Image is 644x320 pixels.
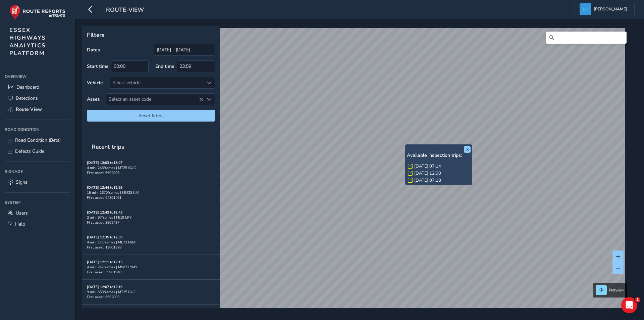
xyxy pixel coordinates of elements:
[87,96,99,102] label: Asset
[621,297,637,313] iframe: Intercom live chat
[87,160,122,165] strong: [DATE] 13:03 to 13:07
[87,289,215,294] div: 9 min | 650 frames | MT25 GUC
[106,6,144,15] span: route-view
[87,190,215,195] div: 15 min | 1670 frames | MM23 KJX
[87,265,215,270] div: 4 min | 247 frames | MW73 YMY
[594,3,627,15] span: [PERSON_NAME]
[16,84,39,90] span: Dashboard
[87,63,109,70] label: Start time
[15,221,25,227] span: Help
[87,185,122,190] strong: [DATE] 12:44 to 12:59
[87,294,119,300] span: First asset: 6602005
[16,106,42,112] span: Route View
[87,220,119,225] span: First asset: 3902497
[87,215,215,220] div: 2 min | 67 frames | MJ19 LPY
[16,210,28,216] span: Users
[87,110,215,122] button: Reset filters
[87,270,121,275] span: First asset: 39901948
[546,32,627,44] input: Search
[87,235,122,240] strong: [DATE] 12:35 to 12:39
[15,148,44,154] span: Defects Guide
[85,28,625,316] canvas: Map
[204,94,215,105] div: Select an asset code
[9,5,65,20] img: rr logo
[87,210,122,215] strong: [DATE] 12:43 to 12:45
[609,287,625,293] span: Network
[5,82,70,93] a: Dashboard
[106,94,204,105] span: Select an asset code
[87,240,215,245] div: 4 min | 141 frames | ML73 NBA
[16,95,38,101] span: Detections
[5,197,70,208] div: System
[5,93,70,104] a: Detections
[5,72,70,82] div: Overview
[155,63,174,70] label: End time
[87,138,129,155] span: Recent trips
[87,47,100,53] label: Dates
[580,3,630,15] button: [PERSON_NAME]
[5,219,70,230] a: Help
[87,245,121,250] span: First asset: 13801328
[414,163,441,169] a: [DATE] 07:14
[5,208,70,219] a: Users
[5,135,70,146] a: Road Condition (Beta)
[407,153,471,158] h6: Available inspection trips:
[414,177,441,183] a: [DATE] 07:18
[9,26,46,57] span: ESSEX HIGHWAYS ANALYTICS PLATFORM
[5,177,70,188] a: Signs
[87,284,122,289] strong: [DATE] 12:07 to 12:16
[87,195,121,200] span: First asset: 24301461
[87,170,119,175] span: First asset: 6602005
[87,31,215,39] p: Filters
[580,3,591,15] img: diamond-layout
[5,104,70,115] a: Route View
[87,80,103,86] label: Vehicle
[16,179,28,185] span: Signs
[87,260,122,265] strong: [DATE] 12:11 to 12:15
[110,77,204,88] div: Select vehicle
[5,167,70,177] div: Signage
[5,125,70,135] div: Road Condition
[464,146,471,153] button: x
[92,112,210,119] span: Reset filters
[414,170,441,176] a: [DATE] 12:00
[87,165,215,170] div: 4 min | 248 frames | MT25 GUC
[635,297,640,303] span: 1
[5,146,70,157] a: Defects Guide
[15,137,61,143] span: Road Condition (Beta)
